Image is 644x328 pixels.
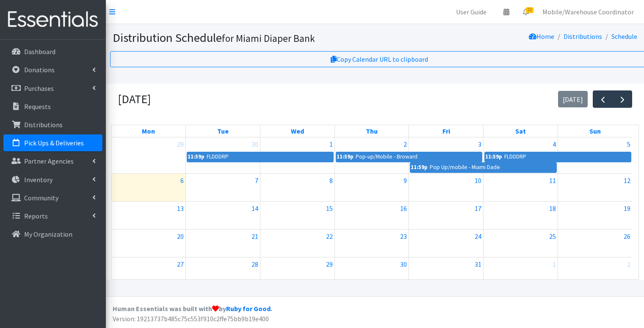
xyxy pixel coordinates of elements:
[593,90,613,108] button: Previous month
[402,137,409,151] a: October 2, 2025
[24,47,55,56] p: Dashboard
[558,257,632,285] td: November 2, 2025
[3,43,102,60] a: Dashboard
[113,314,269,323] span: Version: 19213737b485c75c553f910c2ffe75bb9b19e400
[484,174,558,202] td: October 11, 2025
[222,32,315,44] small: for Miami Diaper Bank
[24,66,55,74] p: Donations
[588,125,603,137] a: Sunday
[250,202,260,215] a: October 14, 2025
[429,163,500,172] div: Pop Up/mobile - Miami Dade
[328,137,334,151] a: October 1, 2025
[3,5,102,34] img: HumanEssentials
[3,171,102,188] a: Inventory
[504,152,527,161] div: FLDDDRP
[175,257,185,271] a: October 27, 2025
[473,174,483,187] a: October 10, 2025
[409,137,484,174] td: October 3, 2025
[484,137,558,174] td: October 4, 2025
[260,257,334,285] td: October 29, 2025
[187,152,333,162] a: 11:59pFLDDDRP
[547,174,558,187] a: October 11, 2025
[484,152,631,162] a: 11:59pFLDDDRP
[250,230,260,243] a: October 21, 2025
[324,202,334,215] a: October 15, 2025
[334,202,409,230] td: October 16, 2025
[622,202,632,215] a: October 19, 2025
[484,230,558,257] td: October 25, 2025
[398,257,409,271] a: October 30, 2025
[529,32,554,41] a: Home
[551,137,558,151] a: October 4, 2025
[206,152,229,161] div: FLDDDRP
[398,230,409,243] a: October 23, 2025
[3,226,102,243] a: My Organization
[3,134,102,151] a: Pick Ups & Deliveries
[186,202,260,230] td: October 14, 2025
[250,137,260,151] a: September 30, 2025
[625,257,632,271] a: November 2, 2025
[473,257,483,271] a: October 31, 2025
[334,137,409,174] td: October 2, 2025
[551,257,558,271] a: November 1, 2025
[612,90,632,108] button: Next month
[260,137,334,174] td: October 1, 2025
[336,152,354,161] div: 11:59p
[558,91,588,107] button: [DATE]
[3,208,102,224] a: Reports
[24,230,72,238] p: My Organization
[622,174,632,187] a: October 12, 2025
[216,125,230,137] a: Tuesday
[558,174,632,202] td: October 12, 2025
[140,125,157,137] a: Monday
[260,174,334,202] td: October 8, 2025
[324,230,334,243] a: October 22, 2025
[484,257,558,285] td: November 1, 2025
[24,120,63,129] p: Distributions
[186,137,260,174] td: September 30, 2025
[473,202,483,215] a: October 17, 2025
[558,202,632,230] td: October 19, 2025
[449,3,493,20] a: User Guide
[485,152,503,161] div: 11:59p
[3,116,102,133] a: Distributions
[187,152,205,161] div: 11:59p
[558,230,632,257] td: October 26, 2025
[111,202,186,230] td: October 13, 2025
[409,202,484,230] td: October 17, 2025
[3,189,102,206] a: Community
[398,202,409,215] a: October 16, 2025
[473,230,483,243] a: October 24, 2025
[186,257,260,285] td: October 28, 2025
[24,194,58,202] p: Community
[3,80,102,97] a: Purchases
[410,163,428,172] div: 11:59p
[334,257,409,285] td: October 30, 2025
[547,202,558,215] a: October 18, 2025
[3,153,102,169] a: Partner Agencies
[334,174,409,202] td: October 9, 2025
[111,257,186,285] td: October 27, 2025
[226,304,271,313] a: Ruby for Good
[111,137,186,174] td: September 29, 2025
[334,230,409,257] td: October 23, 2025
[24,139,84,147] p: Pick Ups & Deliveries
[3,61,102,78] a: Donations
[111,230,186,257] td: October 20, 2025
[24,157,74,165] p: Partner Agencies
[547,230,558,243] a: October 25, 2025
[526,7,533,13] span: 22
[484,202,558,230] td: October 18, 2025
[175,202,185,215] a: October 13, 2025
[622,230,632,243] a: October 26, 2025
[24,212,48,220] p: Reports
[514,125,528,137] a: Saturday
[113,304,272,313] strong: Human Essentials was built with by .
[260,202,334,230] td: October 15, 2025
[410,162,556,172] a: 11:59pPop Up/mobile - Miami Dade
[186,174,260,202] td: October 7, 2025
[441,125,452,137] a: Friday
[409,257,484,285] td: October 31, 2025
[250,257,260,271] a: October 28, 2025
[516,3,536,20] a: 22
